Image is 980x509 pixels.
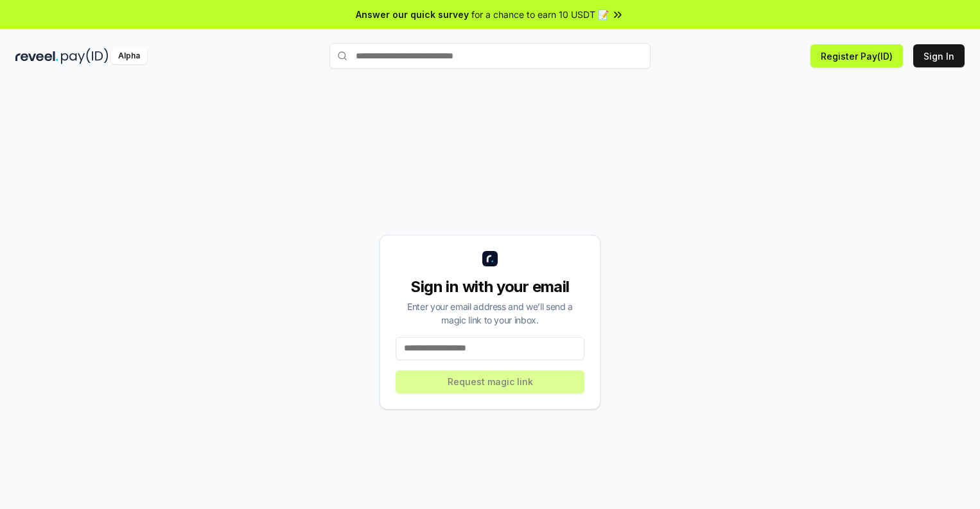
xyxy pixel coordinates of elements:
img: reveel_dark [15,48,58,64]
img: pay_id [61,48,109,64]
div: Enter your email address and we’ll send a magic link to your inbox. [396,300,584,327]
span: for a chance to earn 10 USDT 📝 [471,8,609,21]
button: Sign In [913,44,965,67]
img: logo_small [482,251,498,266]
div: Alpha [111,48,147,64]
button: Register Pay(ID) [810,44,903,67]
div: Sign in with your email [396,277,584,297]
span: Answer our quick survey [356,8,469,21]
